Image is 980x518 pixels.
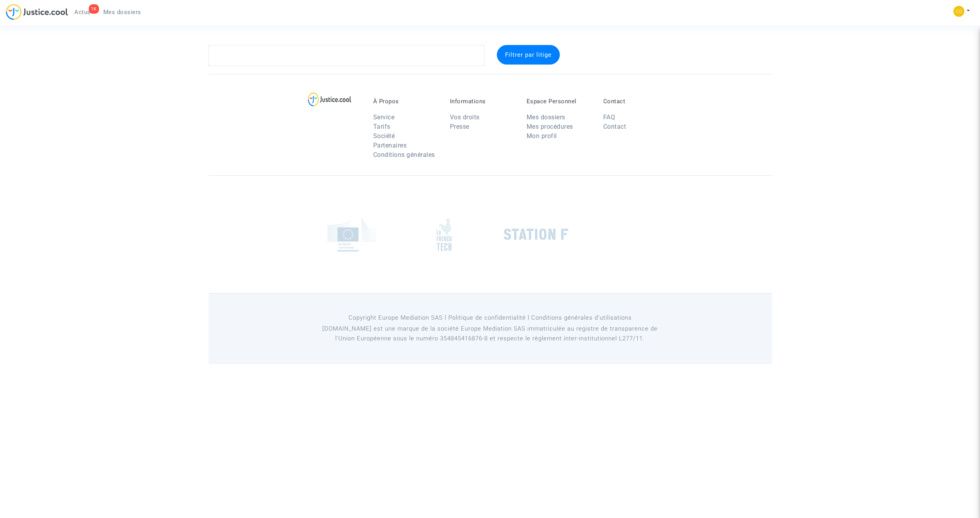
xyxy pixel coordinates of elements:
img: europe_commision.png [327,218,376,252]
p: Espace Personnel [527,98,592,105]
p: [DOMAIN_NAME] est une marque de la société Europe Mediation SAS immatriculée au registre de tr... [312,324,668,344]
img: logo-lg.svg [308,92,351,106]
div: 1K [89,4,99,14]
a: Mes dossiers [527,113,565,121]
a: Contact [603,123,626,130]
a: Conditions générales [373,151,435,158]
a: Presse [450,123,469,130]
span: Actus [74,9,91,16]
a: Mes procédures [527,123,573,130]
p: À Propos [373,98,438,105]
a: 1KActus [68,6,97,18]
img: 5a13cfc393247f09c958b2f13390bacc [953,6,964,17]
a: Mes dossiers [97,6,147,18]
p: Copyright Europe Mediation SAS l Politique de confidentialité l Conditions générales d’utilisa... [312,313,668,323]
a: Tarifs [373,123,390,130]
img: jc-logo.svg [6,4,68,20]
img: french_tech.png [437,218,451,251]
a: Société [373,132,395,140]
a: FAQ [603,113,615,121]
p: Contact [603,98,668,105]
a: Partenaires [373,142,407,149]
img: stationf.png [504,228,568,240]
span: Mes dossiers [103,9,141,16]
a: Vos droits [450,113,480,121]
p: Informations [450,98,515,105]
span: Filtrer par litige [505,51,552,58]
a: Mon profil [527,132,557,140]
a: Service [373,113,395,121]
